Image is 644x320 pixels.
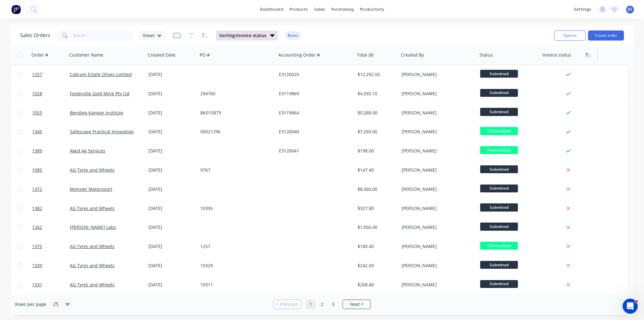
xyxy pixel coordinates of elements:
[480,280,518,288] span: Submitted
[285,31,301,40] button: Reset
[402,148,471,154] div: [PERSON_NAME]
[358,224,395,230] div: $1,056.00
[402,205,471,212] div: [PERSON_NAME]
[70,167,114,173] a: AG Tyres and Wheels
[271,300,373,309] ul: Pagination
[32,167,42,173] span: 1085
[148,186,195,192] div: [DATE]
[219,32,266,39] span: Sorting: Invoice status
[70,205,114,211] a: AG Tyres and Wheels
[32,65,70,84] a: 1257
[480,108,518,116] span: Submitted
[148,52,175,58] div: Created Date
[32,84,70,103] a: 1028
[200,205,270,212] div: 10395
[402,71,471,78] div: [PERSON_NAME]
[402,167,471,173] div: [PERSON_NAME]
[70,186,112,192] a: Monster Motorsport
[70,282,114,288] a: AG Tyres and Wheels
[358,167,395,173] div: $147.40
[480,146,518,154] span: Finished Jobs
[588,30,624,41] button: Create order
[358,205,395,212] div: $327.80
[70,243,114,249] a: AG Tyres and Wheels
[628,7,632,12] span: BS
[148,91,195,97] div: [DATE]
[148,224,195,230] div: [DATE]
[70,224,116,230] a: [PERSON_NAME] Labs
[554,30,586,41] button: Options
[32,129,42,135] span: 1345
[70,91,130,97] a: Fosterville Gold Mine Pty Ltd
[328,5,357,14] div: purchasing
[279,71,349,78] div: E3120025
[148,71,195,78] div: [DATE]
[358,110,395,116] div: $5,588.00
[402,110,471,116] div: [PERSON_NAME]
[15,301,46,307] span: Rows per page
[32,148,42,154] span: 1389
[402,262,471,269] div: [PERSON_NAME]
[148,205,195,212] div: [DATE]
[69,52,103,58] div: Customer Name
[358,282,395,288] div: $268.40
[350,301,360,307] span: Next
[148,262,195,269] div: [DATE]
[200,52,210,58] div: PO #
[32,186,42,192] span: 1372
[311,5,328,14] div: sales
[402,91,471,97] div: [PERSON_NAME]
[32,141,70,160] a: 1389
[286,5,311,14] div: products
[148,243,195,250] div: [DATE]
[32,122,70,141] a: 1345
[402,243,471,250] div: [PERSON_NAME]
[143,32,155,39] span: Views
[279,148,349,154] div: E3120041
[623,299,638,314] iframe: Intercom live chat
[343,301,370,307] a: Next page
[329,300,338,309] a: Page 3
[73,29,134,42] input: Search...
[32,282,42,288] span: 1331
[148,167,195,173] div: [DATE]
[70,262,114,268] a: AG Tyres and Wheels
[480,89,518,97] span: Submitted
[148,129,195,135] div: [DATE]
[358,71,395,78] div: $12,292.50
[200,243,270,250] div: 1257
[148,110,195,116] div: [DATE]
[402,186,471,192] div: [PERSON_NAME]
[70,71,132,77] a: Cobram Estate Olives Limited
[480,223,518,230] span: Submitted
[274,301,301,307] a: Previous page
[480,165,518,173] span: Submitted
[32,103,70,122] a: 1053
[31,52,48,58] div: Order #
[402,224,471,230] div: [PERSON_NAME]
[306,300,315,309] a: Page 1 is your current page
[571,5,594,14] div: settings
[279,110,349,116] div: E3119864
[20,32,50,38] h1: Sales Orders
[148,282,195,288] div: [DATE]
[32,199,70,218] a: 1382
[11,5,21,14] img: Factory
[402,129,471,135] div: [PERSON_NAME]
[32,243,42,250] span: 1375
[480,70,518,78] span: Submitted
[70,129,134,135] a: Safescape Practical Innovation
[200,167,270,173] div: 9767
[480,203,518,211] span: Submitted
[480,185,518,192] span: Submitted
[216,30,278,41] button: Sorting:Invoice status
[148,148,195,154] div: [DATE]
[480,127,518,135] span: Finished Jobs
[358,91,395,97] div: $4,335.10
[32,256,70,275] a: 1339
[32,91,42,97] span: 1028
[32,262,42,269] span: 1339
[358,186,395,192] div: $8,360.00
[278,52,320,58] div: Accounting Order #
[32,180,70,199] a: 1372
